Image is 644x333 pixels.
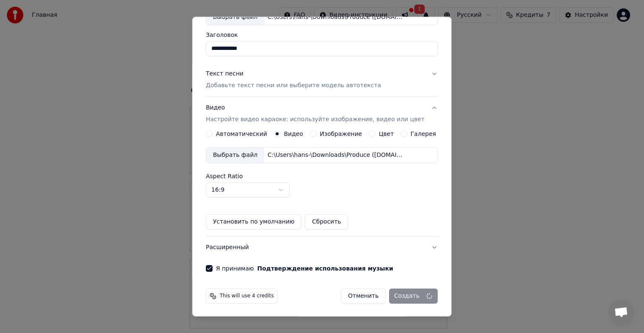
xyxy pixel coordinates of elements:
p: Настройте видео караоке: используйте изображение, видео или цвет [206,115,424,124]
span: This will use 4 credits [220,293,274,299]
div: ВидеоНастройте видео караоке: используйте изображение, видео или цвет [206,130,438,236]
div: C:\Users\hans-\Downloads\Produce ([DOMAIN_NAME]).mp4 [264,151,407,159]
label: Галерея [411,131,436,137]
button: Отменить [341,289,386,304]
label: Автоматический [216,131,267,137]
label: Я принимаю [216,265,393,271]
button: Сбросить [305,214,348,229]
div: C:\Users\hans-\Downloads\Produce ([DOMAIN_NAME]).mp4 [264,13,407,21]
button: Установить по умолчанию [206,214,301,229]
button: Текст песниДобавьте текст песни или выберите модель автотекста [206,63,438,96]
div: Выбрать файл [206,148,264,163]
label: Изображение [320,131,362,137]
div: Текст песни [206,70,244,78]
label: Видео [284,131,303,137]
label: Заголовок [206,32,438,38]
div: Выбрать файл [206,10,264,25]
label: Цвет [379,131,394,137]
label: Aspect Ratio [206,173,438,179]
div: Видео [206,104,424,124]
p: Добавьте текст песни или выберите модель автотекста [206,81,381,90]
button: Расширенный [206,237,438,258]
button: Я принимаю [257,265,393,271]
button: ВидеоНастройте видео караоке: используйте изображение, видео или цвет [206,97,438,130]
